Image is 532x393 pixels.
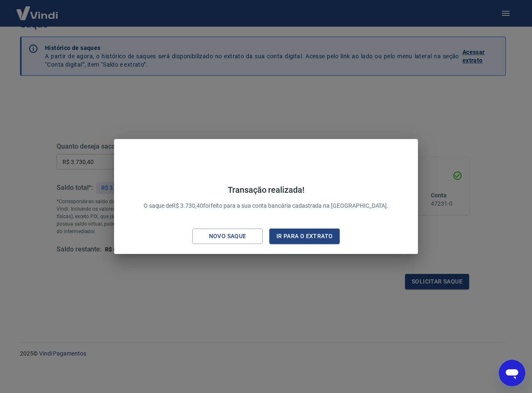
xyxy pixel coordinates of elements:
button: Ir para o extrato [269,229,340,244]
iframe: Botão para abrir a janela de mensagens [499,360,525,386]
div: Novo saque [199,231,256,241]
button: Novo saque [192,229,263,244]
p: O saque de R$ 3.730,40 foi feito para a sua conta bancária cadastrada na [GEOGRAPHIC_DATA]. [144,185,389,210]
h4: Transação realizada! [144,185,389,195]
